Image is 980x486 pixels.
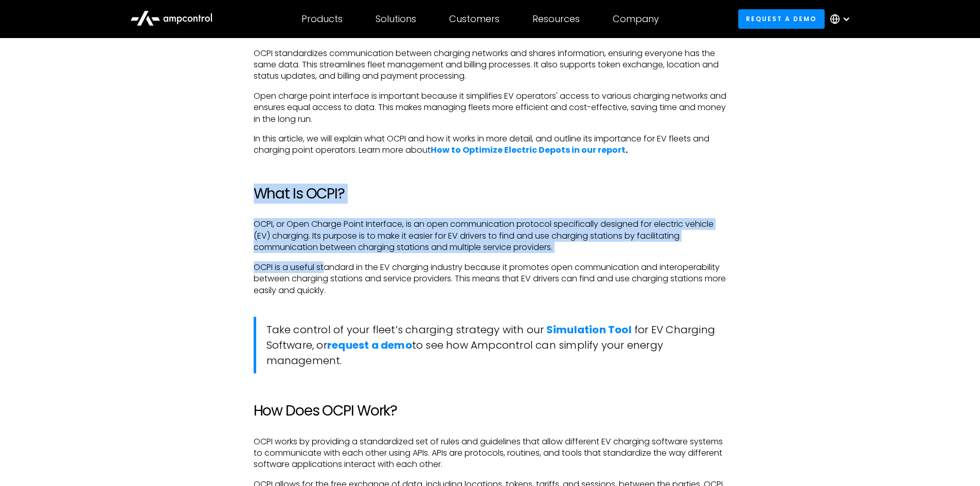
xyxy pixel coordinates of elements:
[376,13,416,25] div: Solutions
[613,13,659,25] div: Company
[254,91,727,125] p: Open charge point interface is important because it simplifies EV operators' access to various ch...
[738,9,825,28] a: Request a demo
[431,144,626,156] a: How to Optimize Electric Depots in our report
[254,262,727,296] p: OCPI is a useful standard in the EV charging industry because it promotes open communication and ...
[449,13,500,25] div: Customers
[546,322,634,337] a: Simulation Tool
[546,322,632,337] strong: Simulation Tool
[254,48,727,82] p: OCPI standardizes communication between charging networks and shares information, ensuring everyo...
[626,144,628,156] strong: .
[254,436,727,471] p: OCPI works by providing a standardized set of rules and guidelines that allow different EV chargi...
[254,317,727,373] blockquote: Take control of your fleet’s charging strategy with our for EV Charging Software, or to see how A...
[532,13,580,25] div: Resources
[254,402,727,420] h2: How Does OCPI Work?
[254,219,727,253] p: OCPI, or Open Charge Point Interface, is an open communication protocol specifically designed for...
[301,13,343,25] div: Products
[327,338,412,352] a: request a demo
[254,133,727,156] p: In this article, we will explain what OCPI and how it works in more detail, and outline its impor...
[254,185,727,203] h2: What Is OCPI?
